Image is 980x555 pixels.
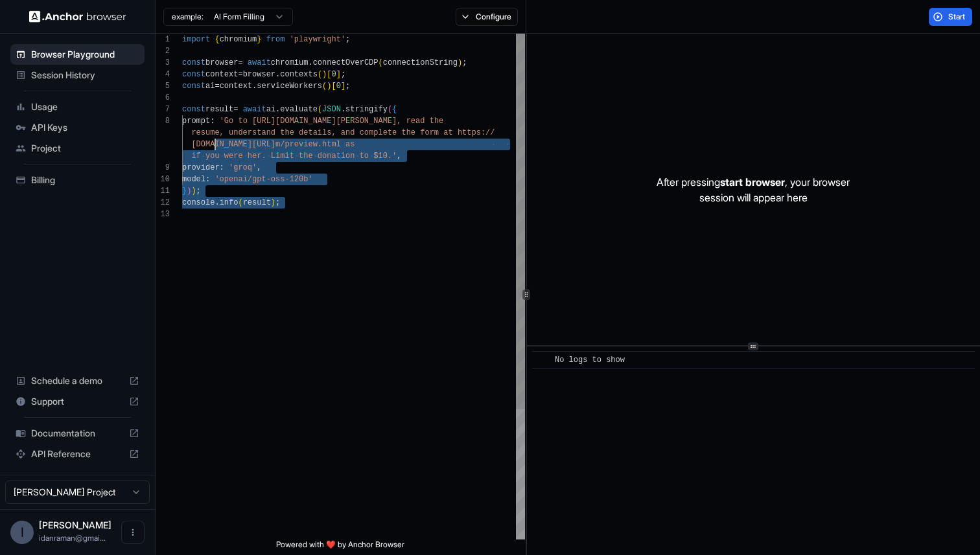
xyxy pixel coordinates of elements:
span: await [243,105,266,114]
span: ) [327,82,331,91]
span: serviceWorkers [257,82,322,91]
span: browser [205,58,238,67]
span: ai [266,105,275,114]
span: ; [462,58,467,67]
span: Usage [31,100,139,113]
div: 3 [156,57,170,69]
span: Documentation [31,427,124,440]
span: info [220,198,239,207]
span: idanraman@gmail.com [39,533,106,543]
span: browser [243,70,275,79]
span: ; [341,70,345,79]
span: prompt [182,117,210,126]
span: const [182,70,205,79]
div: 4 [156,69,170,80]
span: API Reference [31,447,124,460]
div: 13 [156,209,170,220]
span: 0 [331,70,336,79]
span: { [392,105,397,114]
span: Project [31,142,139,155]
span: from [266,35,285,44]
span: [DOMAIN_NAME][URL] [191,140,275,149]
span: JSON [322,105,341,114]
span: ; [196,187,201,196]
p: After pressing , your browser session will appear here [657,174,850,205]
span: [ [327,70,331,79]
span: resume, understand the details, and complete the f [191,128,425,137]
span: connectionString [383,58,458,67]
span: . [252,82,257,91]
div: I [10,521,34,544]
div: Session History [10,65,145,85]
span: [ [331,82,336,91]
span: . [275,70,280,79]
span: . [341,105,345,114]
span: 'groq' [229,163,257,172]
span: ( [318,70,322,79]
span: = [233,105,238,114]
span: const [182,105,205,114]
span: . [275,105,280,114]
span: evaluate [280,105,318,114]
button: Open menu [121,521,145,544]
span: start browser [720,176,785,188]
span: const [182,82,205,91]
div: 10 [156,174,170,185]
div: Documentation [10,423,145,444]
span: ) [187,187,191,196]
span: , [397,152,401,161]
span: ( [388,105,392,114]
span: Idan Raman [39,519,111,530]
div: 9 [156,162,170,174]
button: Configure [456,8,519,26]
div: 12 [156,197,170,209]
span: result [243,198,271,207]
span: connectOverCDP [313,58,379,67]
div: Billing [10,170,145,190]
span: const [182,58,205,67]
div: Usage [10,96,145,117]
span: API Keys [31,121,139,134]
span: ) [191,187,196,196]
span: ( [379,58,383,67]
span: 'Go to [URL][DOMAIN_NAME][PERSON_NAME], re [220,117,415,126]
span: 'openai/gpt-oss-120b' [215,175,312,184]
span: contexts [280,70,318,79]
span: ) [322,70,327,79]
span: . [215,198,219,207]
span: 0 [336,82,341,91]
div: Schedule a demo [10,370,145,391]
span: ​ [539,354,545,367]
div: Support [10,391,145,412]
span: console [182,198,215,207]
span: ] [341,82,345,91]
span: = [238,58,242,67]
button: Start [929,8,972,26]
span: { [215,35,219,44]
span: ) [271,198,275,207]
span: : [210,117,215,126]
div: 8 [156,115,170,127]
span: Support [31,395,124,408]
div: Browser Playground [10,44,145,65]
span: ( [238,198,242,207]
span: Schedule a demo [31,374,124,387]
span: ] [336,70,341,79]
div: 6 [156,92,170,104]
span: import [182,35,210,44]
span: ad the [415,117,443,126]
span: . [308,58,312,67]
div: API Keys [10,117,145,138]
div: 2 [156,45,170,57]
span: m/preview.html as [275,140,355,149]
span: 'playwright' [290,35,345,44]
span: ; [345,82,350,91]
span: ; [345,35,350,44]
span: Browser Playground [31,48,139,61]
span: = [238,70,242,79]
div: 7 [156,104,170,115]
span: context [220,82,252,91]
span: context [205,70,238,79]
div: 1 [156,34,170,45]
span: : [205,175,210,184]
